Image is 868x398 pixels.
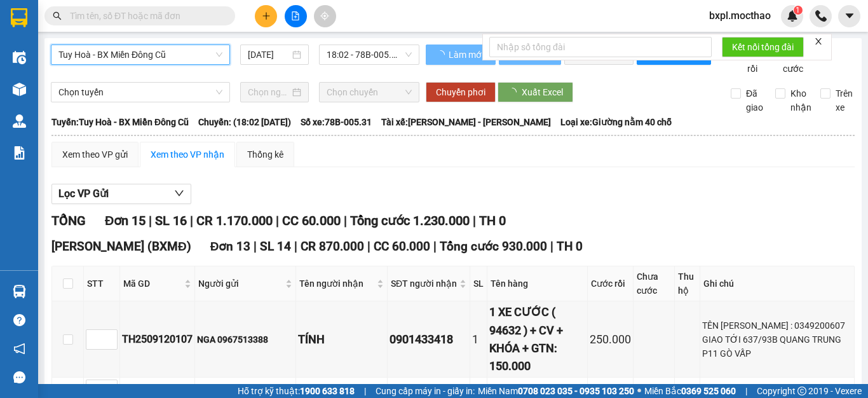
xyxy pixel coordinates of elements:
span: Đã giao [741,86,768,114]
img: logo-vxr [11,8,27,27]
div: 0901433418 [390,331,468,348]
div: TÍNH [298,331,385,348]
span: bxpl.mocthao [699,8,781,24]
span: search [53,11,62,20]
span: Đơn 13 [210,239,251,254]
span: | [149,213,152,228]
span: | [294,239,297,254]
span: CR 870.000 [301,239,364,254]
th: SL [470,266,487,301]
span: Loại xe: Giường nằm 40 chỗ [560,115,672,129]
div: Xem theo VP gửi [62,148,128,161]
span: Xuất Excel [522,85,563,99]
th: Tên hàng [487,266,587,301]
span: [PERSON_NAME] (BXMĐ) [51,239,191,254]
span: question-circle [13,314,25,326]
span: TH 0 [557,239,583,254]
span: TỔNG [51,213,86,228]
th: Cước rồi [588,266,634,301]
span: | [364,384,366,398]
span: Đơn 15 [105,213,146,228]
span: Tên người nhận [299,277,374,291]
span: | [254,239,257,254]
span: Miền Nam [478,384,634,398]
img: phone-icon [815,10,827,22]
input: Chọn ngày [248,85,290,99]
img: warehouse-icon [13,83,26,96]
span: CC 60.000 [282,213,341,228]
span: | [344,213,347,228]
div: A7 0819171581 [197,383,294,397]
span: copyright [797,387,806,395]
b: Tuyến: Tuy Hoà - BX Miền Đông Cũ [51,117,189,127]
strong: 0369 525 060 [681,386,736,396]
span: close [814,37,823,46]
span: Làm mới [449,48,485,62]
th: Chưa cước [634,266,675,301]
span: 1 [796,6,800,15]
span: Tuy Hoà - BX Miền Đông Cũ [58,45,222,64]
button: Lọc VP Gửi [51,184,191,204]
span: Tổng cước 930.000 [440,239,547,254]
button: plus [255,5,277,27]
span: SL 16 [155,213,187,228]
div: 1 XE CƯỚC ( 94632 ) + CV + KHÓA + GTN: 150.000 [489,303,585,375]
span: Chuyến: (18:02 [DATE]) [198,115,291,129]
strong: 0708 023 035 - 0935 103 250 [518,386,634,396]
span: Tài xế: [PERSON_NAME] - [PERSON_NAME] [381,115,551,129]
span: Mã GD [123,277,182,291]
div: Thống kê [247,148,283,161]
img: icon-new-feature [787,10,798,22]
div: TH2509120145 [122,382,193,398]
span: Số xe: 78B-005.31 [301,115,372,129]
div: NGA 0967513388 [197,333,294,347]
div: Xem theo VP nhận [151,148,224,161]
span: Tổng cước 1.230.000 [350,213,470,228]
span: message [13,371,25,383]
div: 1 [472,331,485,348]
span: 18:02 - 78B-005.31 [327,45,412,64]
span: loading [436,50,447,59]
td: TH2509120107 [120,301,195,378]
span: Chọn tuyến [58,83,222,102]
span: | [433,239,437,254]
img: warehouse-icon [13,114,26,128]
span: SL 14 [260,239,291,254]
span: | [550,239,553,254]
span: Kho nhận [785,86,817,114]
th: Ghi chú [700,266,855,301]
td: 0901433418 [388,301,470,378]
span: CC 60.000 [374,239,430,254]
span: Miền Bắc [644,384,736,398]
span: down [174,188,184,198]
input: Tìm tên, số ĐT hoặc mã đơn [70,9,220,23]
span: aim [320,11,329,20]
span: SĐT người nhận [391,277,457,291]
img: warehouse-icon [13,285,26,298]
input: 12/09/2025 [248,48,290,62]
img: warehouse-icon [13,51,26,64]
td: TÍNH [296,301,388,378]
span: Kết nối tổng đài [732,40,794,54]
span: file-add [291,11,300,20]
span: CR 1.170.000 [196,213,273,228]
span: caret-down [844,10,855,22]
th: Thu hộ [675,266,700,301]
div: TH2509120107 [122,331,193,347]
span: | [745,384,747,398]
span: | [367,239,370,254]
span: Lọc VP Gửi [58,186,109,202]
th: STT [84,266,120,301]
span: Chọn chuyến [327,83,412,102]
div: TÊN [PERSON_NAME] : 0349200607 GIAO TỚI 637/93B QUANG TRUNG P11 GÒ VẤP [702,319,852,360]
span: | [276,213,279,228]
img: solution-icon [13,146,26,160]
button: Làm mới [426,45,496,65]
span: plus [262,11,271,20]
span: Trên xe [831,86,858,114]
button: Chuyển phơi [426,82,496,102]
span: Hỗ trợ kỹ thuật: [238,384,355,398]
input: Nhập số tổng đài [489,37,712,57]
button: caret-down [838,5,860,27]
div: 250.000 [590,331,631,348]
